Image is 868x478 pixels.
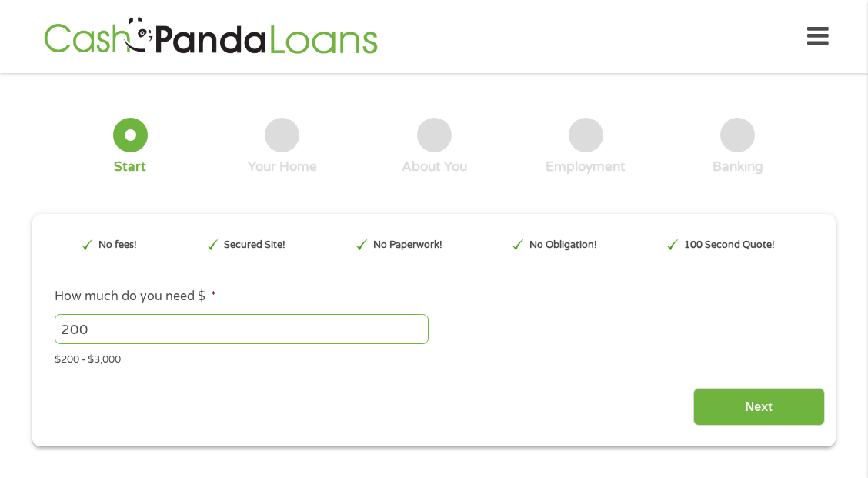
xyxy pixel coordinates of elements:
img: GetLoanNow Logo [39,15,382,58]
p: 100 Second Quote! [684,238,775,252]
p: No Obligation! [529,238,597,252]
div: About You [402,159,467,175]
div: $200 - $3,000 [55,346,813,367]
div: Your Home [248,159,317,175]
p: No fees! [98,238,137,252]
div: Employment [546,159,626,175]
label: How much do you need $ [55,289,216,305]
div: Banking [713,159,763,175]
p: No Paperwork! [373,238,442,252]
div: Start [114,159,146,175]
input: Next [693,388,825,426]
p: Secured Site! [224,238,285,252]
